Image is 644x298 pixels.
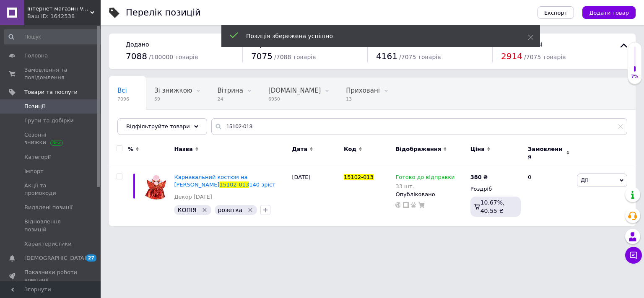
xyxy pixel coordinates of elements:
span: [DEMOGRAPHIC_DATA] [24,254,86,262]
span: Видалені позиції [24,204,73,211]
input: Пошук по назві позиції, артикулу і пошуковим запитам [211,118,627,135]
span: 15102-013 [219,181,249,188]
span: / 7075 товарів [524,54,566,60]
span: Імпорт [24,168,44,175]
span: Код [344,145,356,153]
span: Відновлення позицій [24,218,78,233]
button: Додати товар [582,6,636,19]
span: Експорт [544,10,568,16]
span: Дата [292,145,308,153]
span: Готово до відправки [395,174,454,183]
span: Додати товар [589,10,629,16]
span: [DOMAIN_NAME] [268,87,321,94]
span: Інтернет магазин Veronеse [27,5,90,13]
span: Відображення [395,145,441,153]
b: 380 [470,174,482,180]
span: 7096 [117,96,129,102]
img: Карнавальный костюм на Хэллоуин Чертенок 15102-013 140 рост [143,174,170,201]
span: Вітрина [217,87,243,94]
span: Зі знижкою [154,87,192,94]
svg: Видалити мітку [247,207,254,213]
span: Опубліковані [117,119,161,126]
input: Пошук [4,29,104,44]
div: Позиція збережена успішно [246,32,507,40]
a: Декор [DATE] [174,193,212,201]
span: / 7075 товарів [399,54,441,60]
span: Замовлення та повідомлення [24,66,78,81]
span: 7075 [251,51,273,61]
div: Ваш ID: 1642538 [27,13,101,20]
span: Сезонні знижки [24,131,78,146]
span: 15102-013 [344,174,374,180]
span: 59 [154,96,192,102]
span: Всі [117,87,127,94]
div: 0 [523,167,575,226]
a: Карнавальний костюм на [PERSON_NAME]15102-013140 зріст [174,174,275,188]
div: [DATE] [290,167,342,226]
span: 27 [86,254,96,262]
span: 6950 [268,96,321,102]
div: 7% [628,74,641,80]
div: 33 шт. [395,183,454,189]
span: / 7088 товарів [274,54,316,60]
span: Позиції [24,103,45,110]
span: % [128,145,133,153]
span: 140 зріст [249,181,275,188]
span: / 100000 товарів [149,54,198,60]
span: Дії [581,177,588,183]
span: 2914 [501,51,522,61]
span: 13 [346,96,380,102]
div: Роздріб [470,185,521,193]
svg: Видалити мітку [201,207,208,213]
span: розетка [218,207,243,213]
span: Карнавальний костюм на [PERSON_NAME] [174,174,247,188]
span: Ціна [470,145,485,153]
span: Категорії [24,153,51,161]
div: ₴ [470,174,488,181]
button: Чат з покупцем [625,247,642,264]
span: Акції та промокоди [24,182,78,197]
span: 7088 [126,51,147,61]
span: 4161 [376,51,397,61]
span: Товари та послуги [24,88,78,96]
div: Опубліковано [395,191,466,198]
span: Назва [174,145,192,153]
div: Перелік позицій [126,8,201,17]
span: 24 [217,96,243,102]
span: Приховані [346,87,380,94]
button: Експорт [538,6,574,19]
span: КОПІЯ [177,207,196,213]
span: Групи та добірки [24,117,74,124]
span: Замовлення [528,145,564,161]
span: Показники роботи компанії [24,269,78,284]
span: Відфільтруйте товари [126,123,190,130]
span: Додано [126,41,149,48]
span: Характеристики [24,240,72,248]
span: Головна [24,52,48,60]
span: 10.67%, 40.55 ₴ [480,199,505,214]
